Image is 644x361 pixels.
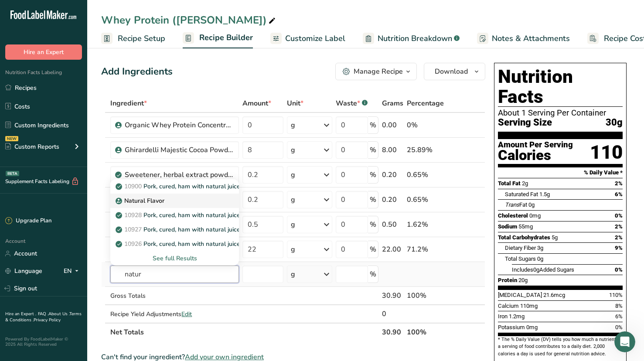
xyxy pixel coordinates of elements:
[518,277,528,283] span: 20g
[109,323,380,341] th: Net Totals
[110,310,239,319] div: Recipe Yield Adjustments
[285,33,345,44] span: Customize Label
[498,167,623,178] section: % Daily Value *
[520,303,538,309] span: 110mg
[498,223,517,230] span: Sodium
[101,12,277,28] div: Whey Protein ([PERSON_NAME])
[5,44,82,60] button: Hire an Expert
[183,28,253,49] a: Recipe Builder
[518,223,533,230] span: 55mg
[606,117,623,128] span: 30g
[615,266,623,273] span: 0%
[5,311,36,317] a: Hire an Expert .
[110,291,239,300] div: Gross Totals
[5,142,59,151] div: Custom Reports
[512,266,574,273] span: Includes Added Sugars
[110,98,147,109] span: Ingredient
[477,29,570,48] a: Notes & Attachments
[435,66,468,77] span: Download
[199,32,253,44] span: Recipe Builder
[528,201,535,208] span: 0g
[522,180,528,187] span: 2g
[615,180,623,187] span: 2%
[407,98,444,109] span: Percentage
[291,170,295,180] div: g
[110,266,239,283] input: Add Ingredient
[529,212,541,219] span: 0mg
[407,120,444,130] div: 0%
[543,292,565,298] span: 21.6mcg
[117,254,232,263] div: See full Results
[34,317,61,323] a: Privacy Policy
[407,290,444,301] div: 100%
[118,33,165,44] span: Recipe Setup
[505,191,538,198] span: Saturated Fat
[615,324,623,330] span: 0%
[498,149,573,162] div: Calories
[110,179,239,194] a: 10900Pork, cured, ham with natural juices, whole, boneless, separable lean and fat, unheated
[505,245,536,251] span: Dietary Fiber
[382,170,403,180] div: 0.20
[110,194,239,208] a: Natural Flavor
[291,269,295,279] div: g
[526,324,538,330] span: 0mg
[614,331,635,352] iframe: Intercom live chat
[407,145,444,155] div: 25.89%
[382,194,403,205] div: 0.20
[291,120,295,130] div: g
[498,336,623,358] section: * The % Daily Value (DV) tells you how much a nutrient in a serving of food contributes to a dail...
[5,337,82,347] div: Powered By FoodLabelMaker © 2025 All Rights Reserved
[505,201,519,208] i: Trans
[336,98,368,109] div: Waste
[242,98,271,109] span: Amount
[38,311,48,317] a: FAQ .
[407,194,444,205] div: 0.65%
[498,180,521,187] span: Total Fat
[498,212,528,219] span: Cholesterol
[498,303,519,309] span: Calcium
[615,212,623,219] span: 0%
[382,309,403,319] div: 0
[498,324,525,330] span: Potassium
[124,225,142,234] span: 10927
[498,313,508,320] span: Iron
[110,237,239,251] a: 10926Pork, cured, ham with natural juices, slice, boneless, separable lean and fat, heated, pan-b...
[498,277,517,283] span: Protein
[407,244,444,255] div: 71.2%
[181,310,192,318] span: Edit
[615,303,623,309] span: 8%
[615,245,623,251] span: 9%
[505,255,536,262] span: Total Sugars
[291,219,295,230] div: g
[125,170,234,180] div: Sweetener, herbal extract powder from Stevia leaf
[380,323,405,341] th: 30.90
[117,196,164,205] p: Natural Flavor
[382,219,403,230] div: 0.50
[363,29,460,48] a: Nutrition Breakdown
[615,313,623,320] span: 6%
[5,136,18,141] div: NEW
[124,182,142,191] span: 10900
[615,234,623,241] span: 2%
[101,65,173,79] div: Add Ingredients
[533,266,539,273] span: 0g
[615,223,623,230] span: 2%
[291,145,295,155] div: g
[382,244,403,255] div: 22.00
[498,109,623,117] div: About 1 Serving Per Container
[590,141,623,164] div: 110
[505,201,527,208] span: Fat
[382,120,403,130] div: 0.00
[6,171,19,176] div: BETA
[291,194,295,205] div: g
[5,263,42,279] a: Language
[498,117,552,128] span: Serving Size
[291,244,295,255] div: g
[407,170,444,180] div: 0.65%
[405,323,446,341] th: 100%
[125,145,234,155] div: Ghirardelli Majestic Cocoa Powder
[110,222,239,237] a: 10927Pork, cured, ham with natural juices, spiral slice, boneless, separable lean and fat, heated...
[48,311,69,317] a: About Us .
[110,251,239,266] div: See full Results
[539,191,550,198] span: 1.5g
